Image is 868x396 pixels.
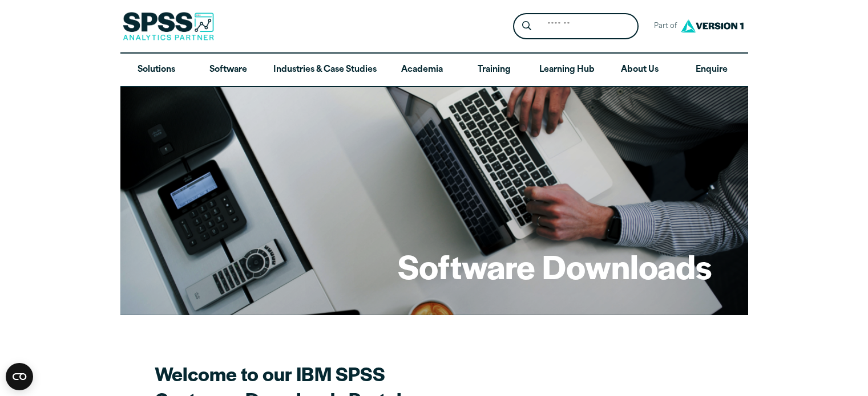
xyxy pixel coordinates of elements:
svg: Search magnifying glass icon [522,21,531,31]
a: Industries & Case Studies [264,54,386,87]
img: Version1 Logo [678,15,746,36]
h1: Software Downloads [398,244,712,288]
span: Part of [648,18,678,35]
a: Training [458,54,530,87]
button: Search magnifying glass icon [516,16,537,37]
a: Academia [386,54,458,87]
a: Learning Hub [530,54,604,87]
button: Open CMP widget [6,363,33,390]
a: Software [192,54,264,87]
nav: Desktop version of site main menu [120,54,748,87]
form: Site Header Search Form [513,13,639,40]
img: SPSS Analytics Partner [123,12,214,40]
a: Enquire [676,54,748,87]
a: Solutions [120,54,192,87]
a: About Us [604,54,676,87]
